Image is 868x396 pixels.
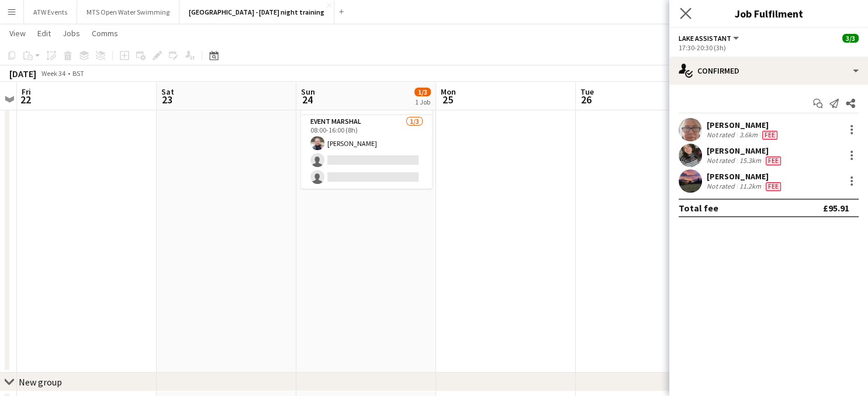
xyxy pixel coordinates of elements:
div: [PERSON_NAME] [707,171,783,182]
span: Edit [37,28,51,39]
a: Jobs [58,26,85,41]
div: [PERSON_NAME] [707,120,780,130]
span: Lake Assistant [679,34,731,43]
span: Fee [762,131,777,140]
span: 26 [579,93,594,106]
div: [PERSON_NAME] [707,145,783,156]
div: Not rated [707,182,737,191]
div: New group [19,376,62,388]
button: Lake Assistant [679,34,741,43]
div: 15.3km [737,156,763,165]
app-card-role: Event Marshal1/308:00-16:00 (8h)[PERSON_NAME] [301,115,432,189]
button: ATW Events [24,1,77,23]
div: Not rated [707,156,737,165]
span: 3/3 [842,34,859,43]
div: [DATE] [9,68,36,79]
div: Crew has different fees then in role [763,182,783,191]
span: Mon [441,86,456,97]
div: Total fee [679,202,718,214]
span: 23 [160,93,174,106]
button: [GEOGRAPHIC_DATA] - [DATE] night training [179,1,334,23]
span: Week 34 [39,69,68,78]
span: View [9,28,26,39]
div: 3.6km [737,130,760,140]
app-job-card: 08:00-16:00 (8h)1/3[PERSON_NAME]1 RoleEvent Marshal1/308:00-16:00 (8h)[PERSON_NAME] [301,74,432,189]
div: Confirmed [669,57,868,85]
span: Fee [766,182,781,191]
span: Jobs [63,28,80,39]
span: 24 [299,93,315,106]
span: 22 [20,93,31,106]
button: MTS Open Water Swimming [77,1,179,23]
span: Tue [580,86,594,97]
div: 17:30-20:30 (3h) [679,43,859,52]
span: 25 [439,93,456,106]
span: Comms [92,28,118,39]
span: Fri [22,86,31,97]
a: View [5,26,30,41]
div: 1 Job [415,98,430,106]
a: Edit [33,26,56,41]
div: BST [72,69,84,78]
div: Crew has different fees then in role [763,156,783,165]
span: Sun [301,86,315,97]
div: 11.2km [737,182,763,191]
a: Comms [87,26,123,41]
div: Crew has different fees then in role [760,130,780,140]
span: Sat [161,86,174,97]
span: Fee [766,157,781,165]
h3: Job Fulfilment [669,6,868,21]
span: 1/3 [414,88,431,96]
div: £95.91 [823,202,849,214]
div: Not rated [707,130,737,140]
